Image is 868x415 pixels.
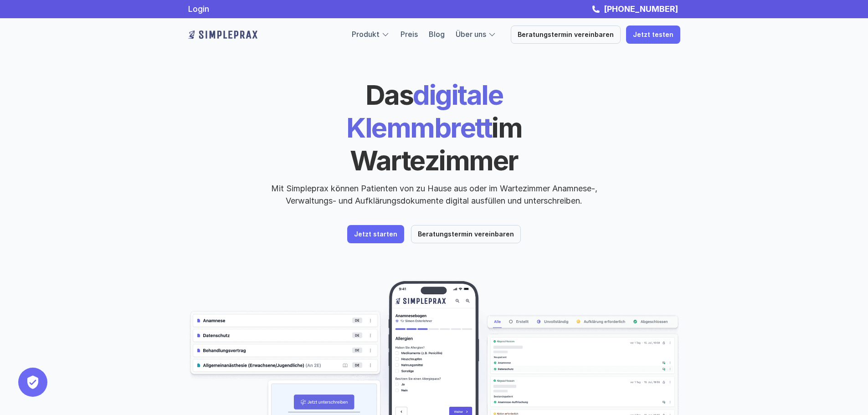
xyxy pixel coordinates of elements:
p: Beratungstermin vereinbaren [518,31,614,39]
p: Mit Simpleprax können Patienten von zu Hause aus oder im Wartezimmer Anamnese-, Verwaltungs- und ... [263,182,605,207]
a: Preis [401,30,418,39]
a: Jetzt testen [626,26,680,44]
p: Beratungstermin vereinbaren [418,231,514,238]
p: Jetzt testen [633,31,673,39]
span: im Wartezimmer [350,111,527,177]
a: Jetzt starten [347,225,404,243]
a: Beratungstermin vereinbaren [511,26,621,44]
a: Über uns [456,30,486,39]
span: Das [365,78,413,111]
strong: [PHONE_NUMBER] [604,4,678,14]
a: Beratungstermin vereinbaren [411,225,521,243]
p: Jetzt starten [354,231,397,238]
a: [PHONE_NUMBER] [601,4,680,14]
h1: digitale Klemmbrett [277,78,591,177]
a: Produkt [352,30,380,39]
a: Blog [429,30,445,39]
a: Login [188,4,209,14]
